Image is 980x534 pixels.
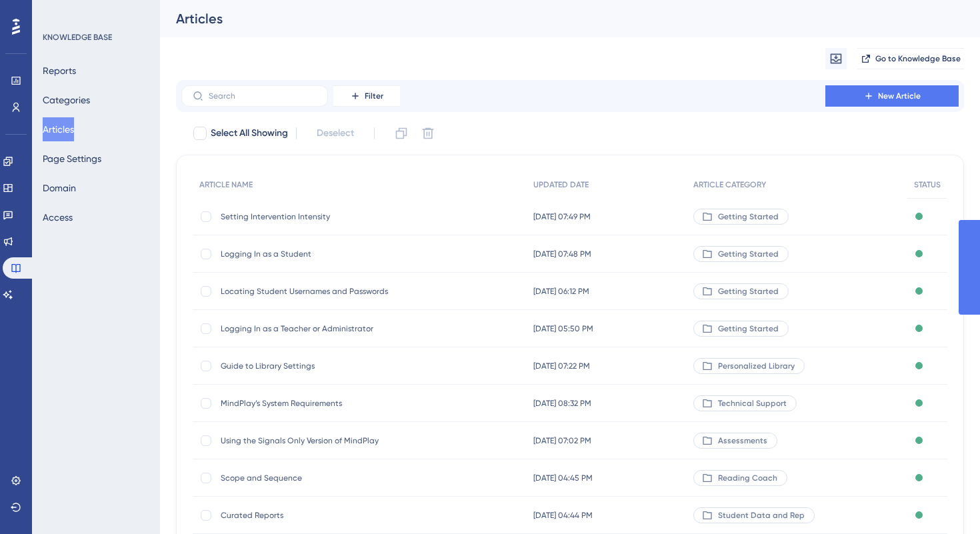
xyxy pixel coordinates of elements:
span: Reading Coach [718,473,777,483]
button: Domain [43,176,76,200]
span: Scope and Sequence [221,473,434,483]
button: Go to Knowledge Base [857,48,964,69]
span: Locating Student Usernames and Passwords [221,286,434,297]
span: Go to Knowledge Base [875,53,961,64]
span: [DATE] 06:12 PM [533,286,589,297]
button: Filter [333,85,400,107]
span: Curated Reports [221,510,434,521]
span: Using the Signals Only Version of MindPlay [221,435,434,446]
div: Articles [176,9,931,28]
span: UPDATED DATE [533,179,589,190]
span: Setting Intervention Intensity [221,211,434,222]
span: [DATE] 05:50 PM [533,323,593,334]
iframe: UserGuiding AI Assistant Launcher [924,481,964,521]
span: MindPlay’s System Requirements [221,398,434,409]
button: Articles [43,117,74,141]
span: [DATE] 04:44 PM [533,510,593,521]
span: [DATE] 07:48 PM [533,249,591,259]
span: Getting Started [718,249,779,259]
span: ARTICLE NAME [199,179,253,190]
span: Getting Started [718,211,779,222]
input: Search [209,91,317,101]
span: Assessments [718,435,767,446]
span: Select All Showing [211,125,288,141]
span: [DATE] 07:49 PM [533,211,591,222]
span: Getting Started [718,323,779,334]
span: Logging In as a Student [221,249,434,259]
span: Personalized Library [718,361,795,371]
span: STATUS [914,179,941,190]
span: [DATE] 07:22 PM [533,361,590,371]
button: Page Settings [43,147,101,171]
span: Technical Support [718,398,787,409]
span: Filter [365,91,383,101]
span: [DATE] 07:02 PM [533,435,591,446]
div: KNOWLEDGE BASE [43,32,112,43]
span: [DATE] 04:45 PM [533,473,593,483]
span: Logging In as a Teacher or Administrator [221,323,434,334]
span: Getting Started [718,286,779,297]
span: [DATE] 08:32 PM [533,398,591,409]
span: Guide to Library Settings [221,361,434,371]
button: Access [43,205,73,229]
button: Reports [43,59,76,83]
button: Deselect [305,121,366,145]
span: Student Data and Rep [718,510,805,521]
button: Categories [43,88,90,112]
span: New Article [878,91,921,101]
span: Deselect [317,125,354,141]
span: ARTICLE CATEGORY [693,179,766,190]
button: New Article [825,85,959,107]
